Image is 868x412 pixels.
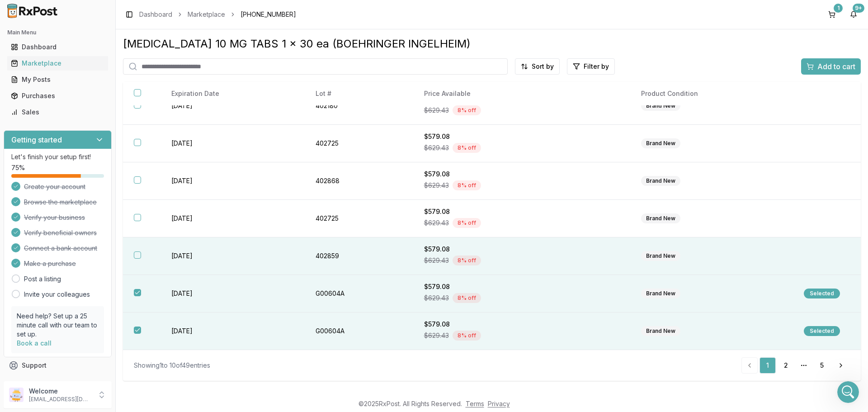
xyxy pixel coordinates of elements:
span: $629.43 [424,294,449,303]
a: Marketplace [7,55,108,71]
div: Brand New [641,176,680,186]
th: Price Available [413,82,630,106]
div: Manuel says… [7,177,174,198]
td: G00604A [305,275,413,313]
div: Brand New [641,251,680,261]
div: Brand New [641,101,680,111]
p: Welcome [29,387,92,396]
div: [MEDICAL_DATA] 10 MG TABS 1 x 30 ea (BOEHRINGER INGELHEIM) [123,37,861,51]
div: yes [148,18,174,38]
span: Filter by [584,62,609,71]
div: Close [159,4,175,20]
button: Support [4,357,112,374]
div: 8 % off [453,256,481,265]
div: JEFFREY says… [7,93,174,129]
th: Product Condition [630,82,793,106]
span: Verify beneficial owners [24,228,97,237]
a: Dashboard [139,10,172,19]
a: Book a call [17,339,52,347]
button: My Posts [4,72,112,87]
div: [DATE] [7,165,174,177]
div: JEFFREY says… [7,237,174,281]
span: $629.43 [424,106,449,115]
button: 9+ [846,7,861,22]
div: 8 % off [453,105,481,115]
button: Feedback [4,374,112,390]
a: Dashboard [7,39,108,55]
div: 8 % off [453,218,481,228]
h1: [PERSON_NAME] [44,5,103,11]
span: Make a purchase [24,259,76,268]
td: [DATE] [160,313,305,350]
button: Add to cart [801,58,861,75]
div: Brand New [641,289,680,298]
a: Privacy [488,400,510,407]
div: Brand New [641,138,680,148]
div: Dashboard [11,43,104,52]
button: Gif picker [28,296,36,303]
div: $579.08 [424,245,619,254]
button: 1 [825,7,839,22]
div: Hello, we are looking for 5 bottles of [MEDICAL_DATA] 5mg #60 if you can find any. TY [40,242,166,269]
a: 1 [759,357,776,374]
td: 402725 [305,125,413,162]
div: Marketplace [11,59,104,68]
button: Purchases [4,89,112,103]
div: Brand New [641,326,680,336]
button: Upload attachment [43,296,50,303]
img: User avatar [9,388,24,402]
button: Emoji picker [14,296,21,303]
div: Yes sorry on it! [14,182,61,191]
h2: Main Menu [7,29,108,36]
div: Hello, We are looking for a Mounjaro 10mg! Can you help? [40,99,166,116]
td: 402859 [305,237,413,275]
td: [DATE] [160,162,305,200]
div: Hello, We are looking for a Mounjaro 10mg! Can you help? [33,93,174,122]
div: $579.08 [424,170,619,179]
p: Active 22h ago [44,11,88,20]
div: Hello, we are looking for 5 bottles of [MEDICAL_DATA] 5mg #60 if you can find any. TY [33,237,174,274]
span: $629.43 [424,143,449,152]
span: $629.43 [424,218,449,227]
div: Selected [804,289,840,298]
div: Purchases [11,91,104,100]
h3: Getting started [11,134,62,145]
div: Selected [804,326,840,336]
th: Lot # [305,82,413,106]
td: G00604A [305,313,413,350]
div: Brand New [641,213,680,223]
td: [DATE] [160,87,305,125]
div: My Posts [11,75,104,84]
button: Marketplace [4,56,112,71]
a: Go to next page [832,357,850,374]
span: Connect a bank account [24,244,97,253]
div: Mounjaros in your cart! [14,203,88,212]
div: JEFFREY says… [7,129,174,165]
button: Sort by [515,58,560,75]
a: Invite your colleagues [24,290,90,299]
button: go back [6,4,23,21]
div: $579.08 [424,320,619,329]
th: Expiration Date [160,82,305,106]
span: $629.43 [424,256,449,265]
button: Dashboard [4,40,112,54]
div: 1 [834,4,843,13]
a: 2 [778,357,794,374]
div: Manuel says… [7,198,174,225]
td: [DATE] [160,237,305,275]
div: $579.08 [424,207,619,216]
a: Post a listing [24,275,61,284]
div: Sales [11,108,104,117]
button: Home [142,4,159,21]
span: Browse the marketplace [24,198,97,207]
p: Need help? Set up a 25 minute call with our team to set up. [17,312,99,339]
div: JEFFREY says… [7,18,174,45]
div: $579.08 [424,282,619,291]
span: $629.43 [424,181,449,190]
img: Profile image for Manuel [26,5,40,19]
div: [DATE] [7,81,174,93]
a: Purchases [7,88,108,104]
td: 402180 [305,87,413,125]
a: 5 [814,357,830,374]
a: Terms [466,400,484,407]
